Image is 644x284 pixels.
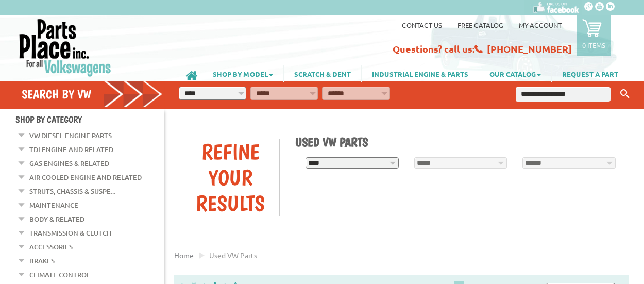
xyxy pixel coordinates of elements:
a: SHOP BY MODEL [202,65,283,82]
p: 0 items [582,41,605,49]
a: Home [174,250,194,260]
a: Gas Engines & Related [29,157,109,170]
a: 0 items [577,15,611,56]
a: OUR CATALOG [479,65,551,82]
a: Climate Control [29,268,90,281]
a: TDI Engine and Related [29,143,113,156]
a: Brakes [29,254,55,268]
h4: Shop By Category [15,114,164,125]
div: Refine Your Results [182,139,280,216]
a: VW Diesel Engine Parts [29,129,112,142]
a: REQUEST A PART [552,65,629,82]
a: Body & Related [29,212,84,226]
h1: Used VW Parts [295,135,621,149]
a: Air Cooled Engine and Related [29,171,142,184]
h4: Search by VW [22,87,163,102]
a: Accessories [29,240,73,254]
span: used VW parts [209,250,257,260]
a: INDUSTRIAL ENGINE & PARTS [362,65,479,82]
a: Struts, Chassis & Suspe... [29,185,115,198]
a: Maintenance [29,198,78,212]
a: Contact us [402,21,442,29]
img: Parts Place Inc! [18,18,112,77]
a: SCRATCH & DENT [284,65,361,82]
a: Free Catalog [457,21,503,29]
a: Transmission & Clutch [29,226,111,240]
button: Keyword Search [617,86,633,103]
a: My Account [519,21,562,29]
